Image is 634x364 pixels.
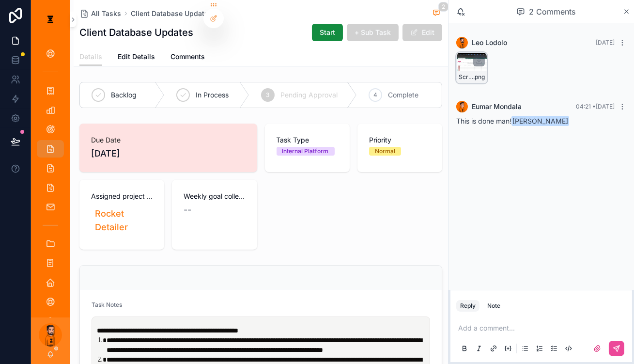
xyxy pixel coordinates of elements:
span: Due Date [91,135,246,145]
span: [DATE] [596,39,615,46]
span: All Tasks [91,9,121,18]
span: -- [184,203,191,217]
a: Rocket Detailer [91,205,149,236]
span: [PERSON_NAME] [511,116,569,126]
a: Client Database Updates [131,9,212,18]
span: 04:21 • [DATE] [576,103,615,110]
span: Edit Details [118,52,155,62]
button: Note [483,300,504,312]
img: App logo [43,12,58,27]
span: Details [79,52,102,62]
button: + Sub Task [347,24,399,41]
div: Normal [375,147,395,156]
span: Eumar Mondala [472,102,522,111]
span: Backlog [111,90,137,100]
span: 4 [373,91,377,99]
span: Priority [369,135,431,145]
div: Note [487,302,500,310]
button: Start [312,24,343,41]
span: Task Notes [92,301,122,308]
a: Details [79,48,102,66]
span: Comments [170,52,205,62]
a: Comments [170,48,205,67]
span: Rocket Detailer [95,207,145,234]
a: All Tasks [79,9,121,18]
span: .png [473,73,485,81]
button: 2 [431,8,442,19]
span: This is done man! [456,117,570,125]
span: 3 [266,91,270,99]
a: Edit Details [118,48,155,67]
span: Assigned project collection [91,191,153,201]
h1: Client Database Updates [79,26,193,39]
div: Internal Platform [282,147,329,156]
button: Reply [456,300,479,312]
span: Pending Approval [280,90,338,100]
span: Task Type [277,135,338,145]
span: 2 [438,2,448,12]
span: In Process [196,90,229,100]
button: Edit [402,24,442,41]
span: Leo Lodolo [472,38,507,47]
div: scrollable content [31,39,70,317]
span: Complete [388,90,418,100]
span: [DATE] [91,147,246,160]
span: Start [320,28,335,37]
span: 2 Comments [529,6,575,17]
span: Screenshot-2025-09-08-at-8.46.35-AM [459,73,473,81]
span: + Sub Task [355,28,391,37]
span: Weekly goal collection [184,191,245,201]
